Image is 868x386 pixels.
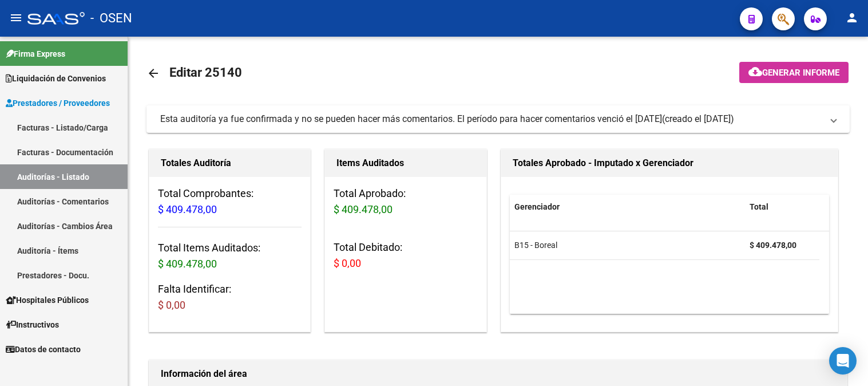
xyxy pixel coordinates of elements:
[146,105,850,133] mat-expansion-panel-header: Esta auditoría ya fue confirmada y no se pueden hacer más comentarios. El período para hacer come...
[510,195,745,219] datatable-header-cell: Gerenciador
[9,11,23,25] mat-icon: menu
[90,6,132,31] span: - OSEN
[750,202,768,211] span: Total
[6,343,81,356] span: Datos de contacto
[513,154,827,172] h1: Totales Aprobado - Imputado x Gerenciador
[6,48,65,60] span: Firma Express
[336,154,474,172] h1: Items Auditados
[739,62,849,83] button: Generar informe
[334,203,393,215] span: $ 409.478,00
[6,97,110,109] span: Prestadores / Proveedores
[6,72,106,85] span: Liquidación de Convenios
[748,65,762,78] mat-icon: cloud_download
[514,202,560,211] span: Gerenciador
[662,113,734,125] span: (creado el [DATE])
[829,347,857,375] div: Open Intercom Messenger
[146,66,160,80] mat-icon: arrow_back
[750,241,796,250] strong: $ 409.478,00
[169,65,242,80] span: Editar 25140
[6,318,59,331] span: Instructivos
[514,241,557,250] span: B15 - Boreal
[158,186,302,218] h3: Total Comprobantes:
[158,240,302,272] h3: Total Items Auditados:
[158,281,302,313] h3: Falta Identificar:
[334,257,361,269] span: $ 0,00
[161,365,835,383] h1: Información del área
[745,195,819,219] datatable-header-cell: Total
[160,113,662,125] div: Esta auditoría ya fue confirmada y no se pueden hacer más comentarios. El período para hacer come...
[334,186,477,218] h3: Total Aprobado:
[161,154,299,172] h1: Totales Auditoría
[845,11,859,25] mat-icon: person
[158,203,217,215] span: $ 409.478,00
[158,258,217,270] span: $ 409.478,00
[762,68,839,78] span: Generar informe
[158,299,185,311] span: $ 0,00
[6,294,89,306] span: Hospitales Públicos
[334,239,477,271] h3: Total Debitado:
